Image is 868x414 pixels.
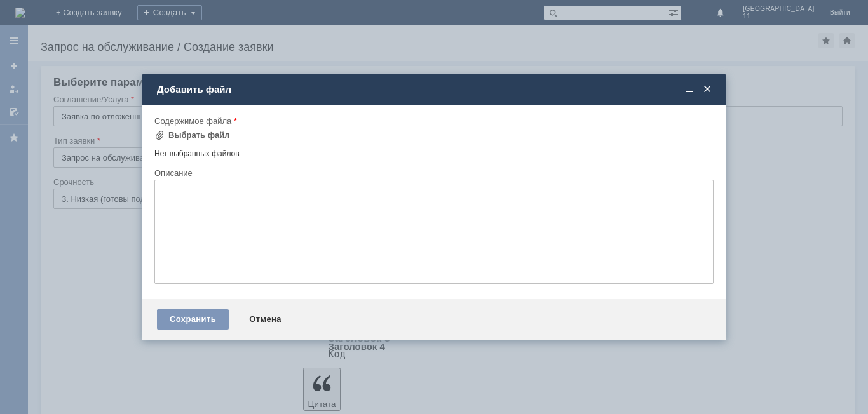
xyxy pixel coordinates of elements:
div: Нет выбранных файлов [154,144,714,159]
span: Свернуть (Ctrl + M) [683,84,696,95]
span: Закрыть [701,84,714,95]
div: Выбрать файл [168,130,230,140]
div: Добавить файл [157,84,714,95]
div: Описание [154,169,711,177]
div: [PERSON_NAME]/Добрый вечер! Удалите пожалуйста отл чеки. [GEOGRAPHIC_DATA]. [5,5,186,36]
div: Содержимое файла [154,117,711,125]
